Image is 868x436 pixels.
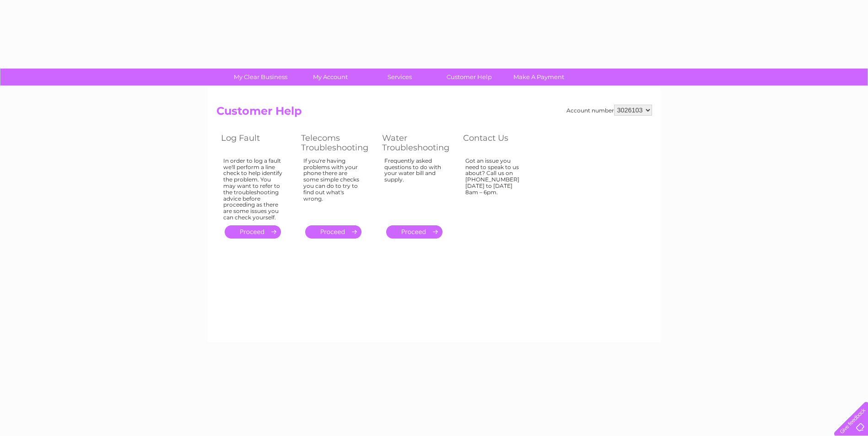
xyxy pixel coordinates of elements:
[431,69,507,85] a: Customer Help
[297,131,377,155] th: Telecoms Troubleshooting
[377,131,458,155] th: Water Troubleshooting
[362,69,437,85] a: Services
[566,105,652,116] div: Account number
[384,158,445,217] div: Frequently asked questions to do with your water bill and supply.
[292,69,368,85] a: My Account
[303,158,364,217] div: If you're having problems with your phone there are some simple checks you can do to try to find ...
[225,225,281,239] a: .
[223,158,283,221] div: In order to log a fault we'll perform a line check to help identify the problem. You may want to ...
[216,105,652,122] h2: Customer Help
[501,69,577,85] a: Make A Payment
[458,131,539,155] th: Contact Us
[305,225,361,239] a: .
[223,69,298,85] a: My Clear Business
[386,225,442,239] a: .
[216,131,297,155] th: Log Fault
[465,158,525,217] div: Got an issue you need to speak to us about? Call us on [PHONE_NUMBER] [DATE] to [DATE] 8am – 6pm.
